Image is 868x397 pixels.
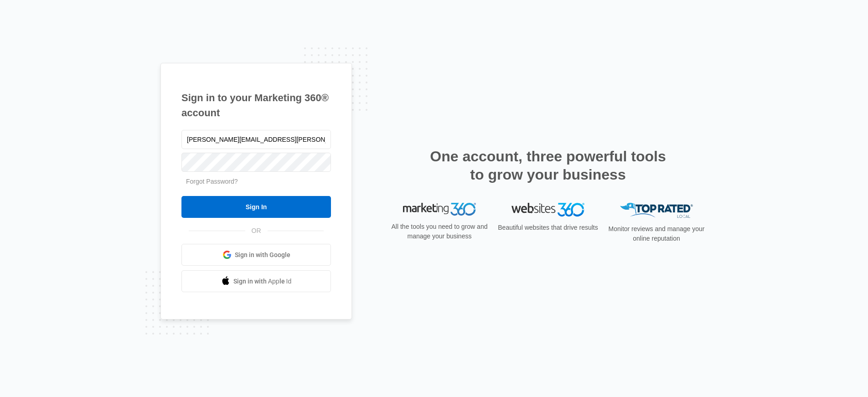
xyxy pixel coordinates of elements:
p: All the tools you need to grow and manage your business [388,222,491,241]
h1: Sign in to your Marketing 360® account [181,90,331,120]
img: Marketing 360 [403,203,476,216]
img: Top Rated Local [620,203,693,218]
span: OR [245,226,268,236]
a: Forgot Password? [186,178,238,185]
span: Sign in with Google [235,250,290,260]
p: Beautiful websites that drive results [497,223,599,232]
h2: One account, three powerful tools to grow your business [427,147,669,184]
input: Email [181,130,331,149]
input: Sign In [181,196,331,218]
img: Websites 360 [511,203,584,216]
a: Sign in with Google [181,244,331,266]
p: Monitor reviews and manage your online reputation [605,224,708,243]
span: Sign in with Apple Id [233,277,292,286]
a: Sign in with Apple Id [181,270,331,292]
